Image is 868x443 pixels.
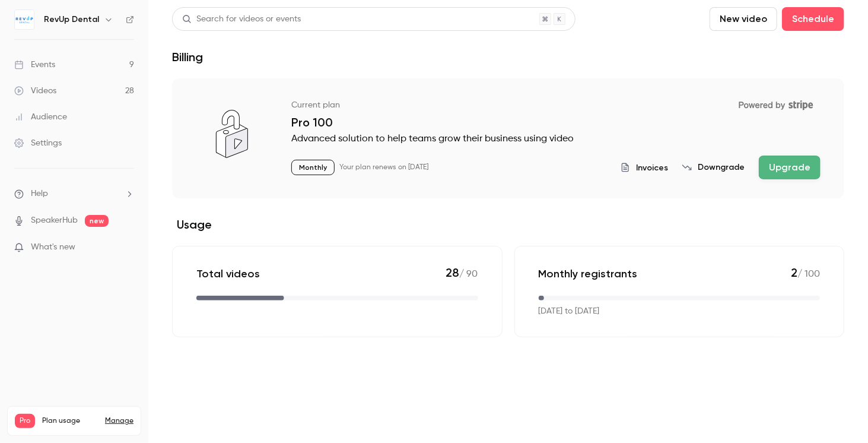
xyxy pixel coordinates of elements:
[759,156,821,179] button: Upgrade
[196,267,260,281] p: Total videos
[539,267,638,281] p: Monthly registrants
[636,162,668,174] span: Invoices
[791,265,820,281] p: / 100
[710,7,777,31] button: New video
[291,160,335,175] p: Monthly
[791,265,797,280] span: 2
[31,241,75,254] span: What's new
[539,305,600,318] p: [DATE] to [DATE]
[15,10,34,29] img: RevUp Dental
[14,188,134,200] li: help-dropdown-opener
[42,416,98,426] span: Plan usage
[446,265,460,280] span: 28
[15,414,35,428] span: Pro
[14,85,56,97] div: Videos
[172,78,844,337] section: billing
[339,163,428,172] p: Your plan renews on [DATE]
[621,162,668,174] button: Invoices
[120,242,134,253] iframe: Noticeable Trigger
[14,137,62,149] div: Settings
[172,50,203,64] h1: Billing
[44,14,99,26] h6: RevUp Dental
[782,7,844,31] button: Schedule
[14,59,55,71] div: Events
[291,99,340,111] p: Current plan
[105,416,133,426] a: Manage
[172,217,844,232] h2: Usage
[85,215,109,227] span: new
[446,265,478,281] p: / 90
[31,214,78,227] a: SpeakerHub
[291,115,821,129] p: Pro 100
[291,132,821,146] p: Advanced solution to help teams grow their business using video
[682,162,745,173] button: Downgrade
[182,13,301,26] div: Search for videos or events
[31,188,48,200] span: Help
[14,111,67,123] div: Audience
